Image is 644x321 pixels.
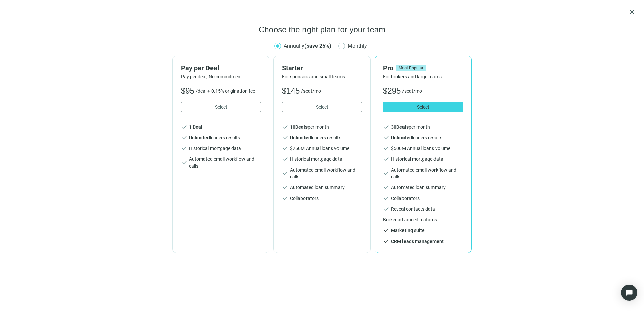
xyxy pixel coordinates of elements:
span: $145 [282,85,300,96]
span: Automated email workflow and calls [189,156,261,169]
span: check [383,206,390,212]
span: lenders results [290,135,341,140]
b: 1 Deal [189,124,202,130]
b: 10 Deals [290,124,308,130]
span: check [282,123,289,130]
span: CRM leads management [391,238,444,245]
span: check [383,227,390,234]
span: Historical mortgage data [189,145,241,152]
span: check [383,195,390,202]
button: close [628,8,636,16]
span: check [383,134,390,141]
span: /seat/mo [402,87,422,94]
b: Unlimited [290,135,311,140]
span: Select [215,104,227,110]
span: check [383,238,390,245]
span: Annually [284,43,331,49]
b: (save 25%) [304,43,331,49]
span: Starter [282,64,303,72]
span: Collaborators [391,195,420,202]
span: Monthly [345,42,370,50]
span: Pay per Deal [181,64,219,72]
span: Select [417,104,429,110]
span: check [383,170,390,177]
span: check [181,134,188,141]
span: check [282,184,289,191]
b: Unlimited [189,135,210,140]
span: check [383,156,390,163]
span: Pro [383,64,393,72]
span: check [181,145,188,152]
span: check [383,123,390,130]
span: Select [316,104,328,110]
span: Broker advanced features: [383,216,463,223]
span: check [383,184,390,191]
span: check [282,195,289,202]
div: Open Intercom Messenger [621,285,637,301]
button: Select [383,102,463,112]
span: check [181,159,188,166]
span: Choose the right plan for your team [259,24,385,35]
span: Automated email workflow and calls [391,167,463,180]
span: Historical mortgage data [391,156,443,163]
span: check [181,123,188,130]
span: $ 500 M Annual loans volume [391,146,450,151]
span: lenders results [189,135,240,140]
span: Most Popular [396,65,426,71]
span: $95 [181,85,194,96]
b: Unlimited [391,135,412,140]
span: For brokers and large teams [383,73,463,80]
span: Collaborators [290,195,319,202]
span: $ 250 M Annual loans volume [290,146,349,151]
span: Automated loan summary [290,184,345,191]
span: Pay per deal, No commitment [181,73,261,80]
span: check [282,145,289,152]
span: check [282,170,289,177]
span: Reveal contacts data [391,206,435,212]
span: $295 [383,85,401,96]
span: check [383,145,390,152]
span: Historical mortgage data [290,156,342,163]
span: Marketing suite [391,227,425,234]
span: /deal + 0.15% origination fee [196,87,255,94]
button: Select [282,102,362,112]
b: 30 Deals [391,124,409,130]
span: check [282,156,289,163]
span: per month [290,124,329,130]
span: Automated loan summary [391,184,446,191]
span: per month [391,124,430,130]
span: /seat/mo [301,87,321,94]
span: Automated email workflow and calls [290,167,362,180]
button: Select [181,102,261,112]
span: check [282,134,289,141]
span: lenders results [391,135,442,140]
span: For sponsors and small teams [282,73,362,80]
